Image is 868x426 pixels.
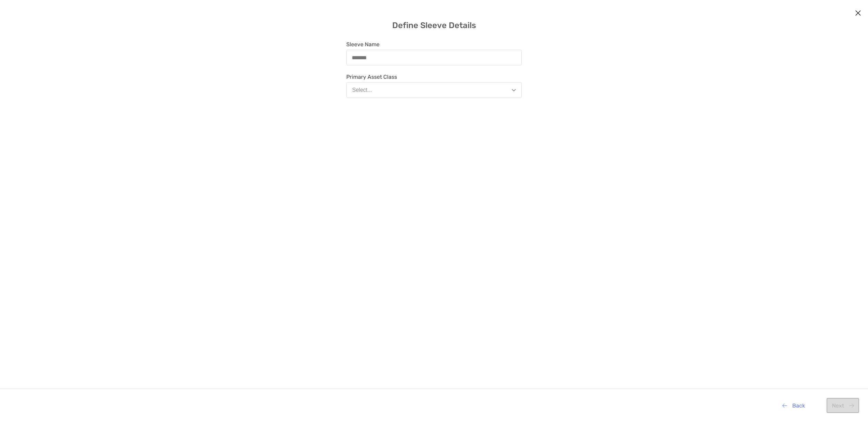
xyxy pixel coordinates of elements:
[853,8,863,18] button: Close modal
[346,74,522,80] span: Primary Asset Class
[347,55,521,61] input: Sleeve Name
[777,398,810,413] button: Back
[512,89,516,91] img: Open dropdown arrow
[352,87,372,93] div: Select...
[346,41,522,48] span: Sleeve Name
[392,21,476,30] h2: Define Sleeve Details
[346,82,522,98] button: Select...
